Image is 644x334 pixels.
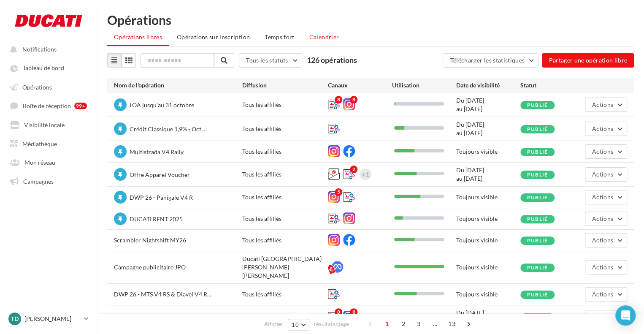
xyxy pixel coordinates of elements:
span: 10 [292,321,299,328]
span: Actions [592,236,613,244]
button: Partager une opération libre [542,53,634,68]
span: Campagne publicitaire JPO [114,263,186,271]
button: Actions [585,287,627,301]
span: Offre de financement jusqu'au 30... [114,313,205,320]
div: 8 [350,308,357,316]
span: Temps fort [265,33,295,41]
div: Tous les affiliés [242,290,328,299]
button: Actions [585,98,627,112]
div: Toujours visible [456,236,520,244]
button: 10 [288,319,309,331]
div: Tous les affiliés [242,193,328,201]
span: 1 [380,317,394,331]
span: TD [11,315,19,323]
span: Crédit Classique 1,9% - Oct... [130,125,205,133]
span: Tous les statuts [246,57,288,64]
button: Actions [585,260,627,274]
span: Notifications [22,46,57,53]
div: Du [DATE] au [DATE] [456,120,520,137]
span: DUCATI RENT 2025 [130,215,183,223]
div: Tous les affiliés [242,147,328,156]
span: ... [428,317,442,331]
span: Actions [592,291,613,298]
span: Actions [592,193,613,201]
span: Boîte de réception [23,102,71,109]
span: Publié [527,126,548,132]
span: Afficher [264,320,283,328]
a: Campagnes [5,173,92,188]
button: Actions [585,144,627,159]
button: Notifications [5,41,89,57]
span: Opérations [22,83,52,90]
div: 99+ [74,103,87,109]
span: Actions [592,148,613,155]
span: Actions [592,101,613,108]
button: Actions [585,233,627,247]
div: Toujours visible [456,215,520,223]
span: Publié [527,264,548,271]
div: Statut [520,81,584,90]
span: Publié [527,171,548,178]
span: Campagnes [23,177,54,185]
span: Publié [527,194,548,201]
div: Toujours visible [456,263,520,272]
div: Opérations [107,14,634,26]
span: Publié [527,216,548,222]
div: 8 [350,96,357,103]
div: 5 [335,188,342,196]
div: Nom de l'opération [114,81,242,90]
div: Tous les affiliés [242,236,328,244]
span: Actions [592,125,613,132]
span: 2 [397,317,410,331]
div: Canaux [328,81,392,90]
div: Tous les affiliés [242,100,328,109]
a: Tableau de bord [5,60,92,75]
span: Tableau de bord [23,65,64,72]
span: 126 opérations [307,55,357,65]
span: Publié [527,102,548,108]
span: Actions [592,263,613,271]
span: 3 [412,317,425,331]
div: Toujours visible [456,147,520,156]
div: Tous les affiliés [242,215,328,223]
div: 2 [350,166,357,173]
div: Date de visibilité [456,81,520,90]
a: TD [PERSON_NAME] [7,311,90,327]
span: Mon réseau [24,159,55,166]
span: Publié [527,291,548,298]
a: Boîte de réception 99+ [5,98,92,113]
span: Télécharger les statistiques [450,57,525,64]
div: Toujours visible [456,193,520,201]
span: Calendrier [309,33,339,41]
span: Actions [592,313,613,320]
a: Opérations [5,79,92,94]
a: Visibilité locale [5,117,92,132]
button: Actions [585,122,627,136]
a: Mon réseau [5,154,92,169]
div: Diffusion [242,81,328,90]
span: Médiathèque [22,140,57,147]
div: Tous les affiliés [242,170,328,179]
span: Publié [527,237,548,244]
button: Télécharger les statistiques [443,53,538,68]
button: Actions [585,310,627,324]
div: +1 [362,168,369,180]
button: Actions [585,212,627,226]
div: 8 [335,96,342,103]
div: Du [DATE] au [DATE] [456,166,520,183]
span: Actions [592,215,613,222]
div: Tous les affiliés [242,313,328,321]
div: Du [DATE] au [DATE] [456,96,520,113]
span: Opérations sur inscription [177,33,250,41]
div: 8 [335,308,342,316]
button: Actions [585,190,627,204]
span: LOA jusqu'au 31 octobre [130,101,194,109]
button: Tous les statuts [239,53,302,68]
span: Publié [527,149,548,155]
span: DWP 26 - Panigale V4 R [130,194,193,201]
div: Open Intercom Messenger [615,305,636,326]
span: résultats/page [314,320,349,328]
p: [PERSON_NAME] [24,315,81,323]
div: Tous les affiliés [242,125,328,133]
div: Toujours visible [456,290,520,299]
